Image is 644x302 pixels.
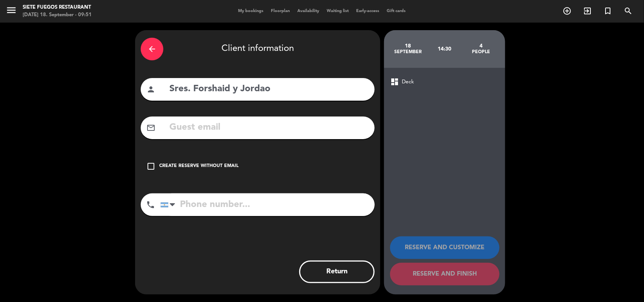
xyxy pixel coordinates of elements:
[603,6,612,15] i: turned_in_not
[169,120,369,135] input: Guest email
[390,263,500,285] button: RESERVE AND FINISH
[563,6,572,15] i: add_circle_outline
[583,6,592,15] i: exit_to_app
[159,162,238,170] div: Create reserve without email
[23,11,92,19] div: [DATE] 18. September - 09:51
[161,194,178,216] div: Argentina: +54
[23,4,92,11] div: Siete Fuegos Restaurant
[267,9,294,13] span: Floorplan
[402,78,414,86] span: Deck
[160,193,375,216] input: Phone number...
[390,49,426,55] div: September
[294,9,323,13] span: Availability
[390,43,426,49] div: 18
[6,5,17,16] i: menu
[383,9,410,13] span: Gift cards
[146,162,155,171] i: check_box_outline_blank
[463,49,500,55] div: people
[323,9,353,13] span: Waiting list
[148,44,157,54] i: arrow_back
[353,9,383,13] span: Early-access
[624,6,633,15] i: search
[169,81,369,97] input: Guest Name
[146,200,155,209] i: phone
[146,123,155,132] i: mail_outline
[141,36,375,62] div: Client information
[390,77,399,86] span: dashboard
[390,236,500,259] button: RESERVE AND CUSTOMIZE
[299,261,375,283] button: Return
[6,5,17,18] button: menu
[426,36,463,62] div: 14:30
[463,43,500,49] div: 4
[146,85,155,94] i: person
[235,9,267,13] span: My bookings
